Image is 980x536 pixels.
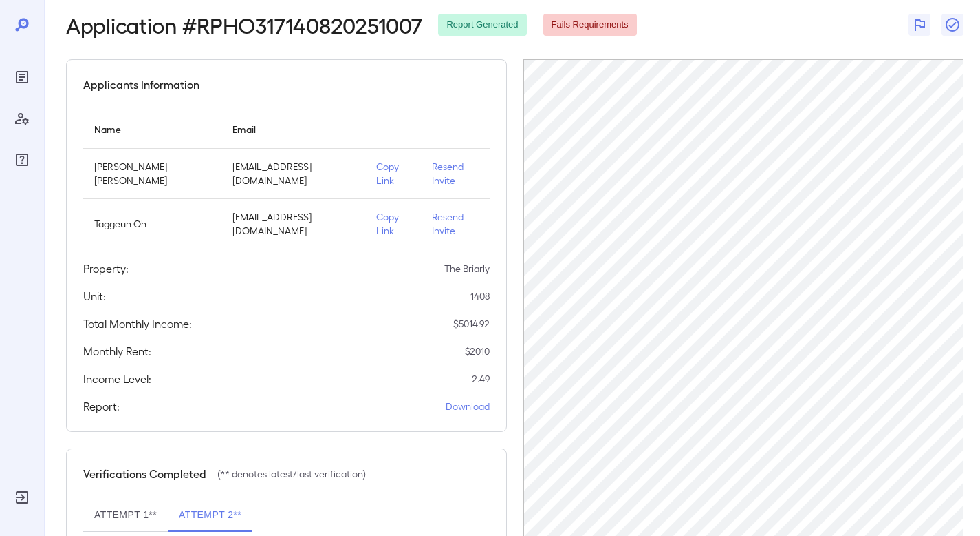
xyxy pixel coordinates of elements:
p: The Briarly [444,262,490,276]
button: Flag Report [908,14,930,36]
p: 2.49 [472,372,490,386]
p: [PERSON_NAME] [PERSON_NAME] [94,160,210,187]
th: Name [83,110,221,149]
p: $ 5014.92 [453,317,490,331]
p: 1408 [470,289,490,303]
p: Resend Invite [432,160,478,187]
h5: Total Monthly Income: [83,316,192,332]
h5: Unit: [83,288,106,305]
div: Reports [11,66,33,88]
span: Report Generated [438,19,526,32]
p: Taggeun Oh [94,217,210,231]
p: (** denotes latest/last verification) [217,467,366,481]
h2: Application # RPHO317140820251007 [66,12,422,37]
h5: Monthly Rent: [83,343,151,360]
p: $ 2010 [465,344,490,358]
button: Attempt 1** [83,499,168,532]
p: Resend Invite [432,210,478,238]
h5: Verifications Completed [83,466,206,482]
p: Copy Link [376,210,411,238]
button: Close Report [941,14,963,36]
a: Download [446,400,490,413]
p: [EMAIL_ADDRESS][DOMAIN_NAME] [232,210,354,238]
p: [EMAIL_ADDRESS][DOMAIN_NAME] [232,160,354,187]
th: Email [221,110,365,149]
button: Attempt 2** [168,499,252,532]
div: Log Out [11,486,33,508]
span: Fails Requirements [543,19,637,32]
p: Copy Link [376,160,411,187]
h5: Income Level: [83,371,151,387]
h5: Property: [83,260,129,277]
h5: Report: [83,398,120,415]
table: simple table [83,110,490,249]
h5: Applicants Information [83,76,199,93]
div: Manage Users [11,107,33,130]
div: FAQ [11,149,33,171]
